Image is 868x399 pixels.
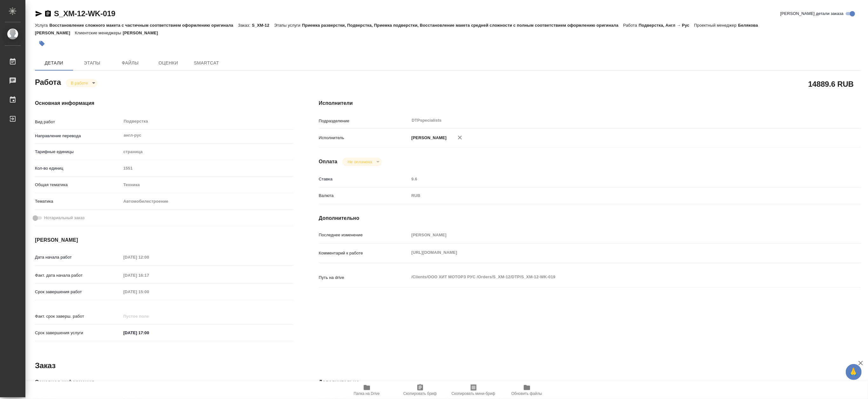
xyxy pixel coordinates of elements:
[44,10,52,17] button: Скопировать ссылку
[319,274,409,281] p: Путь на drive
[354,391,380,396] span: Папка на Drive
[409,190,816,201] div: RUB
[808,78,854,89] h2: 14889.6 RUB
[403,391,437,396] span: Скопировать бриф
[35,313,121,320] p: Факт. срок заверш. работ
[35,23,758,35] p: Белякова [PERSON_NAME]
[623,23,639,28] p: Работа
[780,10,844,17] span: [PERSON_NAME] детали заказа
[54,9,115,18] a: S_XM-12-WK-019
[35,236,293,244] h4: [PERSON_NAME]
[500,381,554,399] button: Обновить файлы
[35,330,121,336] p: Срок завершения услуги
[191,59,222,67] span: SmartCat
[35,165,121,172] p: Кол-во единиц
[123,30,163,35] p: [PERSON_NAME]
[121,179,293,190] div: Техника
[35,289,121,295] p: Срок завершения работ
[75,30,123,35] p: Клиентские менеджеры
[848,365,859,379] span: 🙏
[35,76,61,87] h2: Работа
[394,381,447,399] button: Скопировать бриф
[121,253,177,262] input: Пустое поле
[319,214,861,222] h4: Дополнительно
[69,80,90,86] button: В работе
[115,59,145,67] span: Файлы
[35,198,121,205] p: Тематика
[319,118,409,124] p: Подразделение
[447,381,500,399] button: Скопировать мини-бриф
[319,250,409,256] p: Комментарий к работе
[319,135,409,141] p: Исполнитель
[153,59,184,67] span: Оценки
[639,23,694,28] p: Подверстка, Англ → Рус
[35,378,293,386] h4: Основная информация
[66,79,98,87] div: В работе
[44,215,84,221] span: Нотариальный заказ
[846,364,862,380] button: 🙏
[511,391,542,396] span: Обновить файлы
[340,381,394,399] button: Папка на Drive
[35,23,49,28] p: Услуга
[35,149,121,155] p: Тарифные единицы
[35,99,293,107] h4: Основная информация
[319,232,409,238] p: Последнее изменение
[35,133,121,139] p: Направление перевода
[35,10,43,17] button: Скопировать ссылку для ЯМессенджера
[49,23,238,28] p: Восстановление сложного макета с частичным соответствием оформлению оригинала
[274,23,302,28] p: Этапы услуги
[35,254,121,260] p: Дата начала работ
[409,135,447,141] p: [PERSON_NAME]
[319,176,409,182] p: Ставка
[35,119,121,125] p: Вид работ
[453,131,467,145] button: Удалить исполнителя
[121,287,177,296] input: Пустое поле
[252,23,274,28] p: S_XM-12
[77,59,107,67] span: Этапы
[121,196,293,207] div: Автомобилестроение
[319,193,409,199] p: Валюта
[39,59,69,67] span: Детали
[121,164,293,173] input: Пустое поле
[121,312,177,321] input: Пустое поле
[35,37,49,51] button: Добавить тэг
[319,158,338,166] h4: Оплата
[409,247,816,258] textarea: [URL][DOMAIN_NAME]
[319,99,861,107] h4: Исполнители
[238,23,252,28] p: Заказ:
[121,271,177,280] input: Пустое поле
[35,182,121,188] p: Общая тематика
[121,328,177,337] input: ✎ Введи что-нибудь
[35,361,56,371] h2: Заказ
[409,230,816,240] input: Пустое поле
[452,391,495,396] span: Скопировать мини-бриф
[409,272,816,282] textarea: /Clients/ООО ХИТ МОТОРЗ РУС /Orders/S_XM-12/DTP/S_XM-12-WK-019
[694,23,738,28] p: Проектный менеджер
[346,159,374,165] button: Не оплачена
[409,174,816,184] input: Пустое поле
[35,272,121,279] p: Факт. дата начала работ
[342,158,381,166] div: В работе
[319,378,861,386] h4: Дополнительно
[302,23,623,28] p: Приемка разверстки, Подверстка, Приемка подверстки, Восстановление макета средней сложности с пол...
[121,146,293,157] div: страница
